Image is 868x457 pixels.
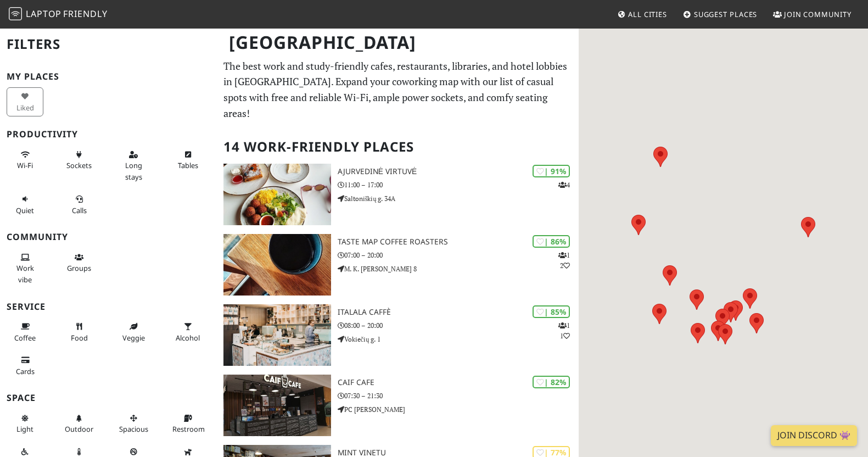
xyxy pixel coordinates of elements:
button: Food [61,317,98,347]
img: Caif Cafe [223,375,331,436]
p: 07:00 – 20:00 [338,250,579,260]
a: Italala Caffè | 85% 11 Italala Caffè 08:00 – 20:00 Vokiečių g. 1 [217,304,579,366]
p: Saltoniškių g. 34A [338,193,579,204]
button: Alcohol [169,317,206,347]
span: Natural light [16,424,33,434]
span: Video/audio calls [72,205,87,215]
div: | 91% [533,165,570,177]
h3: Ajurvedinė virtuvė [338,167,579,176]
p: 1 2 [558,250,570,271]
span: Coffee [14,333,36,343]
p: PC [PERSON_NAME] [338,404,579,415]
p: 08:00 – 20:00 [338,320,579,331]
span: Work-friendly tables [178,160,198,170]
button: Outdoor [61,409,98,438]
div: | 86% [533,235,570,248]
span: Alcohol [176,333,200,343]
p: M. K. [PERSON_NAME] 8 [338,264,579,274]
h2: 14 Work-Friendly Places [223,130,572,164]
a: Ajurvedinė virtuvė | 91% 4 Ajurvedinė virtuvė 11:00 – 17:00 Saltoniškių g. 34A [217,164,579,225]
span: Laptop [26,8,61,20]
a: Taste Map Coffee Roasters | 86% 12 Taste Map Coffee Roasters 07:00 – 20:00 M. K. [PERSON_NAME] 8 [217,234,579,296]
button: Quiet [7,190,43,219]
span: Quiet [16,205,34,215]
img: Ajurvedinė virtuvė [223,164,331,225]
span: Stable Wi-Fi [17,160,33,170]
span: Spacious [119,424,148,434]
button: Groups [61,248,98,277]
a: LaptopFriendly LaptopFriendly [9,5,108,24]
span: People working [16,263,34,284]
p: 07:30 – 21:30 [338,391,579,401]
span: All Cities [628,9,667,19]
p: 1 1 [558,320,570,341]
h3: Productivity [7,129,210,140]
h3: Service [7,302,210,312]
p: 4 [558,180,570,190]
button: Calls [61,190,98,219]
button: Veggie [115,317,152,347]
a: Caif Cafe | 82% Caif Cafe 07:30 – 21:30 PC [PERSON_NAME] [217,375,579,436]
img: Italala Caffè [223,304,331,366]
img: Taste Map Coffee Roasters [223,234,331,296]
p: Vokiečių g. 1 [338,334,579,344]
h3: My Places [7,71,210,82]
span: Outdoor area [65,424,93,434]
h2: Filters [7,27,210,61]
span: Group tables [67,263,91,273]
button: Long stays [115,146,152,186]
button: Spacious [115,409,152,438]
span: Restroom [172,424,205,434]
button: Tables [169,146,206,175]
button: Work vibe [7,248,43,288]
h3: Italala Caffè [338,308,579,317]
h3: Community [7,232,210,242]
h1: [GEOGRAPHIC_DATA] [220,27,576,58]
button: Cards [7,351,43,380]
button: Wi-Fi [7,146,43,175]
a: Suggest Places [679,4,762,24]
h3: Space [7,393,210,403]
span: Suggest Places [694,9,758,19]
button: Coffee [7,317,43,347]
a: Join Discord 👾 [771,425,857,446]
p: The best work and study-friendly cafes, restaurants, libraries, and hotel lobbies in [GEOGRAPHIC_... [223,58,572,121]
p: 11:00 – 17:00 [338,180,579,190]
button: Light [7,409,43,438]
span: Veggie [122,333,145,343]
span: Food [71,333,88,343]
a: All Cities [613,4,671,24]
span: Long stays [125,160,142,181]
img: LaptopFriendly [9,7,22,20]
span: Join Community [784,9,852,19]
button: Restroom [169,409,206,438]
div: | 82% [533,376,570,388]
span: Power sockets [66,160,92,170]
h3: Caif Cafe [338,378,579,387]
a: Join Community [769,4,856,24]
button: Sockets [61,146,98,175]
span: Friendly [63,8,107,20]
span: Credit cards [16,366,35,376]
h3: Taste Map Coffee Roasters [338,237,579,247]
div: | 85% [533,305,570,318]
